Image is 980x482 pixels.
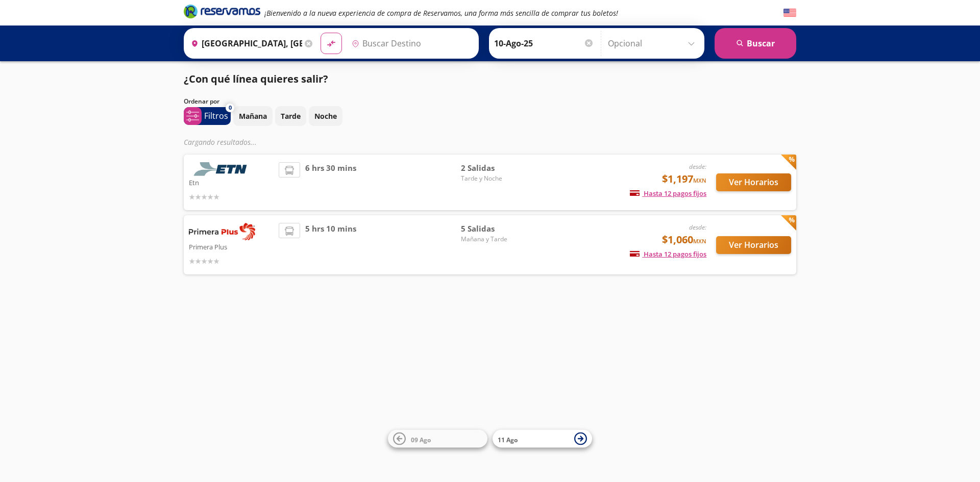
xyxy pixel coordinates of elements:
[184,97,219,106] p: Ordenar por
[461,235,532,244] span: Mañana y Tarde
[716,236,791,254] button: Ver Horarios
[233,106,273,126] button: Mañana
[494,31,594,56] input: Elegir Fecha
[264,8,618,18] em: ¡Bienvenido a la nueva experiencia de compra de Reservamos, una forma más sencilla de comprar tus...
[281,111,301,121] p: Tarde
[184,107,231,125] button: 0Filtros
[388,430,487,448] button: 09 Ago
[275,106,306,126] button: Tarde
[187,31,302,56] input: Buscar Origen
[662,171,706,187] span: $1,197
[189,240,274,252] p: Primera Plus
[309,106,342,126] button: Noche
[493,430,592,448] button: 11 Ago
[498,435,518,444] span: 11 Ago
[783,7,796,19] button: English
[693,176,706,184] small: MXN
[305,223,356,267] span: 5 hrs 10 mins
[184,137,257,147] em: Cargando resultados ...
[715,28,796,59] button: Buscar
[184,71,328,87] p: ¿Con qué línea quieres salir?
[411,435,431,444] span: 09 Ago
[662,232,706,247] span: $1,060
[204,110,228,122] p: Filtros
[689,162,706,171] em: desde:
[239,111,267,121] p: Mañana
[189,176,274,188] p: Etn
[689,223,706,232] em: desde:
[461,162,532,174] span: 2 Salidas
[461,223,532,235] span: 5 Salidas
[184,4,260,19] i: Brand Logo
[630,189,706,198] span: Hasta 12 pagos fijos
[229,104,232,112] span: 0
[630,249,706,259] span: Hasta 12 pagos fijos
[305,162,356,202] span: 6 hrs 30 mins
[716,173,791,191] button: Ver Horarios
[314,111,337,121] p: Noche
[189,162,255,176] img: Etn
[348,31,473,56] input: Buscar Destino
[608,31,699,56] input: Opcional
[461,174,532,183] span: Tarde y Noche
[189,223,255,240] img: Primera Plus
[184,4,260,22] a: Brand Logo
[693,237,706,245] small: MXN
